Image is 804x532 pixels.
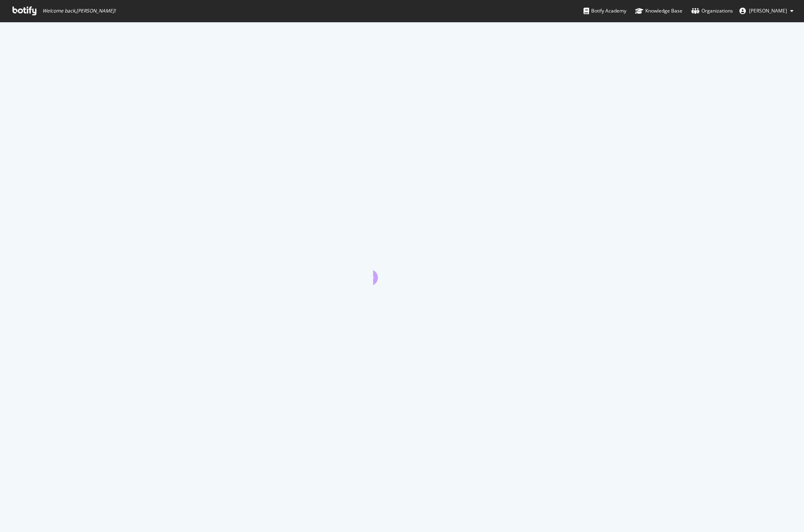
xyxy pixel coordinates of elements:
button: [PERSON_NAME] [733,4,800,17]
div: animation [373,256,431,285]
div: Botify Academy [584,7,626,15]
div: Knowledge Base [635,7,682,15]
div: Organizations [691,7,733,15]
span: Welcome back, [PERSON_NAME] ! [42,8,115,14]
span: Michael Boulter [749,7,787,14]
